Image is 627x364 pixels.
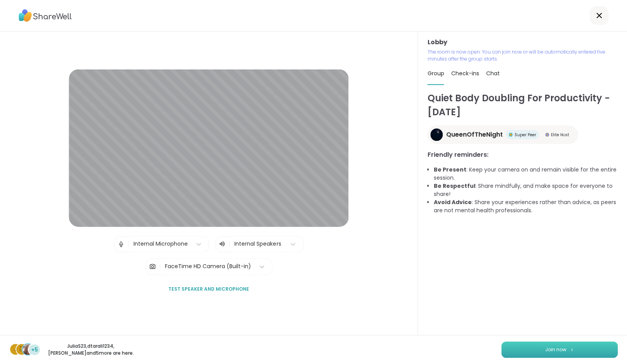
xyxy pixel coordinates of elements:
span: QueenOfTheNight [446,130,502,139]
h3: Friendly reminders: [427,150,618,159]
a: QueenOfTheNightQueenOfTheNightSuper PeerSuper PeerElite HostElite Host [427,125,578,144]
img: dodi [23,344,33,355]
b: Avoid Advice [433,198,471,206]
div: Internal Microphone [133,240,188,248]
p: JuliaS23 , dtarali1234 , [PERSON_NAME] and 5 more are here. [47,343,134,357]
span: Test speaker and microphone [168,286,249,293]
button: Test speaker and microphone [165,281,252,297]
span: Check-ins [451,69,479,77]
img: Microphone [118,236,125,252]
li: : Share mindfully, and make space for everyone to share! [433,182,618,198]
span: Super Peer [514,132,536,138]
img: ShareWell Logomark [570,347,574,352]
div: FaceTime HD Camera (Built-in) [165,262,251,270]
img: QueenOfTheNight [430,128,443,141]
span: | [128,236,130,252]
span: Join now [545,346,566,353]
li: : Share your experiences rather than advice, as peers are not mental health professionals. [433,198,618,215]
button: Join now [501,341,618,358]
h1: Quiet Body Doubling For Productivity - [DATE] [427,91,618,119]
span: Chat [486,69,499,77]
span: | [229,239,230,249]
h3: Lobby [427,38,618,47]
b: Be Respectful [433,182,475,190]
span: J [14,344,17,354]
img: Camera [149,259,156,274]
img: ShareWell Logo [19,7,72,24]
span: Group [427,69,444,77]
li: : Keep your camera on and remain visible for the entire session. [433,166,618,182]
span: Elite Host [551,132,569,138]
p: The room is now open. You can join now or will be automatically entered five minutes after the gr... [427,49,618,62]
span: +5 [31,346,38,354]
span: d [19,344,24,354]
span: | [159,259,161,274]
img: Super Peer [509,133,513,137]
img: Elite Host [545,133,549,137]
b: Be Present [433,166,466,173]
